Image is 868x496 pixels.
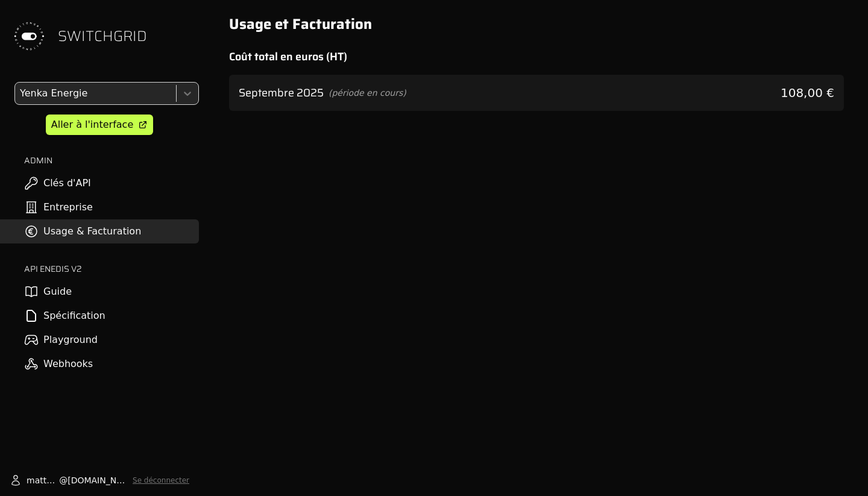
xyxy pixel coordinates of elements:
span: [DOMAIN_NAME] [68,474,128,486]
span: (période en cours) [329,87,406,99]
h2: API ENEDIS v2 [24,263,199,275]
h2: Coût total en euros (HT) [229,48,844,65]
span: matthieu [27,474,59,486]
div: Aller à l'interface [51,118,133,132]
h2: ADMIN [24,154,199,166]
span: SWITCHGRID [58,27,147,46]
img: Switchgrid Logo [10,17,48,55]
h1: Usage et Facturation [229,14,844,34]
button: Se déconnecter [133,476,189,485]
div: voir les détails [229,75,844,111]
span: 108,00 € [781,84,834,101]
h3: Septembre 2025 [239,84,324,101]
a: Aller à l'interface [46,115,153,135]
span: @ [59,474,68,486]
